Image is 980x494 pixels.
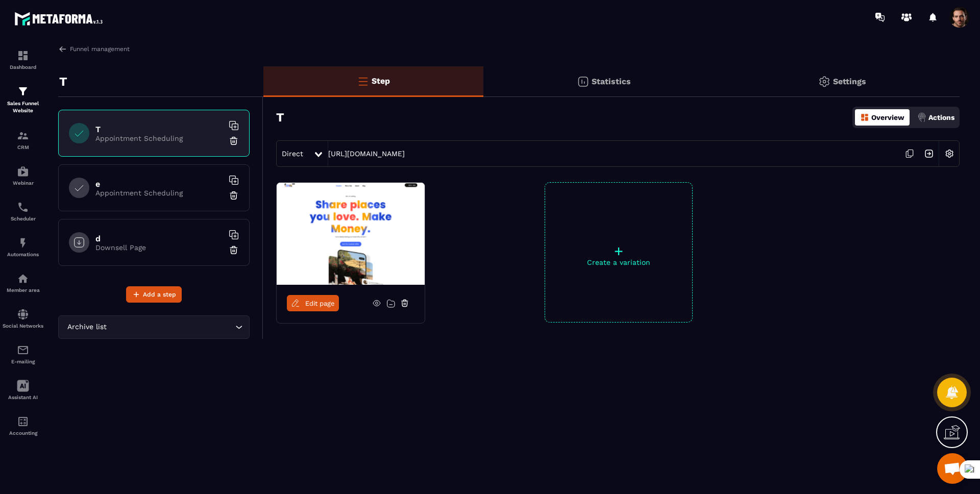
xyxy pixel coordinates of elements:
[545,244,692,258] p: +
[95,243,223,252] p: Downsell Page
[928,113,954,121] p: Actions
[3,158,43,193] a: automationsautomationsWebinar
[818,76,830,88] img: setting-gr.5f69749f.svg
[592,77,631,86] p: Statistics
[65,322,109,333] span: Archive list
[287,295,339,311] a: Edit page
[3,359,43,364] p: E-mailing
[305,300,335,307] span: Edit page
[17,237,29,249] img: automations
[109,322,233,333] input: Search for option
[3,323,43,329] p: Social Networks
[58,44,67,54] img: arrow
[3,144,43,150] p: CRM
[95,125,223,134] h6: T
[3,265,43,301] a: automationsautomationsMember area
[17,308,29,320] img: social-network
[3,180,43,186] p: Webinar
[833,77,866,86] p: Settings
[276,110,284,125] h3: T
[917,113,926,122] img: actions.d6e523a2.png
[14,9,106,28] img: logo
[577,76,589,88] img: stats.20deebd0.svg
[357,75,369,87] img: bars-o.4a397970.svg
[3,193,43,229] a: schedulerschedulerScheduler
[3,100,43,114] p: Sales Funnel Website
[937,453,968,484] div: Mở cuộc trò chuyện
[17,50,29,62] img: formation
[59,71,67,92] p: T
[143,289,176,300] span: Add a step
[282,150,303,158] span: Direct
[3,42,43,78] a: formationformationDashboard
[919,144,939,163] img: arrow-next.bcc2205e.svg
[3,229,43,265] a: automationsautomationsAutomations
[17,273,29,285] img: automations
[3,78,43,122] a: formationformationSales Funnel Website
[3,64,43,70] p: Dashboard
[17,201,29,213] img: scheduler
[229,190,239,201] img: trash
[3,408,43,443] a: accountantaccountantAccounting
[860,113,869,122] img: dashboard-orange.40269519.svg
[3,336,43,372] a: emailemailE-mailing
[17,85,29,97] img: formation
[58,44,130,54] a: Funnel management
[95,134,223,142] p: Appointment Scheduling
[3,430,43,436] p: Accounting
[871,113,904,121] p: Overview
[372,76,390,86] p: Step
[229,245,239,255] img: trash
[940,144,959,163] img: setting-w.858f3a88.svg
[545,258,692,266] p: Create a variation
[17,344,29,356] img: email
[17,130,29,142] img: formation
[3,216,43,221] p: Scheduler
[328,150,405,158] a: [URL][DOMAIN_NAME]
[17,165,29,178] img: automations
[3,301,43,336] a: social-networksocial-networkSocial Networks
[3,394,43,400] p: Assistant AI
[277,183,425,285] img: image
[3,287,43,293] p: Member area
[126,286,182,303] button: Add a step
[3,252,43,257] p: Automations
[58,315,250,339] div: Search for option
[95,179,223,189] h6: e
[17,415,29,428] img: accountant
[95,189,223,197] p: Appointment Scheduling
[3,122,43,158] a: formationformationCRM
[3,372,43,408] a: Assistant AI
[229,136,239,146] img: trash
[95,234,223,243] h6: d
